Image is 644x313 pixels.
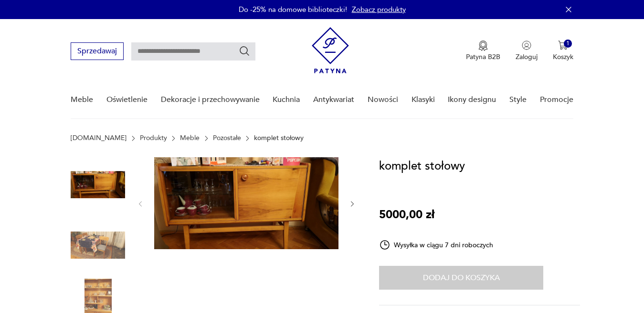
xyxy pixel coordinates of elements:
[516,52,538,61] p: Zaloguj
[564,40,572,48] div: 1
[273,81,300,118] a: Kuchnia
[379,157,465,175] h1: komplet stołowy
[379,206,434,224] p: 5000,00 zł
[509,81,527,118] a: Style
[466,52,500,61] p: Patyna B2B
[466,40,500,61] a: Ikona medaluPatyna B2B
[516,40,538,61] button: Zaloguj
[239,5,347,14] p: Do -25% na domowe biblioteczki!
[352,5,406,14] a: Zobacz produkty
[239,45,250,57] button: Szukaj
[553,40,573,61] button: 1Koszyk
[478,40,488,51] img: Ikona medalu
[71,218,125,273] img: Zdjęcie produktu komplet stołowy
[540,81,573,118] a: Promocje
[553,52,573,61] p: Koszyk
[448,81,496,118] a: Ikony designu
[140,134,167,142] a: Produkty
[154,157,338,249] img: Zdjęcie produktu komplet stołowy
[180,134,200,142] a: Meble
[412,81,435,118] a: Klasyki
[71,134,127,142] a: [DOMAIN_NAME]
[379,239,494,251] div: Wysyłka w ciągu 7 dni roboczych
[522,40,531,50] img: Ikonka użytkownika
[71,42,124,60] button: Sprzedawaj
[254,134,304,142] p: komplet stołowy
[466,40,500,61] button: Patyna B2B
[558,40,568,50] img: Ikona koszyka
[71,157,125,212] img: Zdjęcie produktu komplet stołowy
[161,81,260,118] a: Dekoracje i przechowywanie
[368,81,398,118] a: Nowości
[312,27,349,73] img: Patyna - sklep z meblami i dekoracjami vintage
[313,81,354,118] a: Antykwariat
[71,81,93,118] a: Meble
[106,81,148,118] a: Oświetlenie
[71,49,124,55] a: Sprzedawaj
[213,134,241,142] a: Pozostałe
